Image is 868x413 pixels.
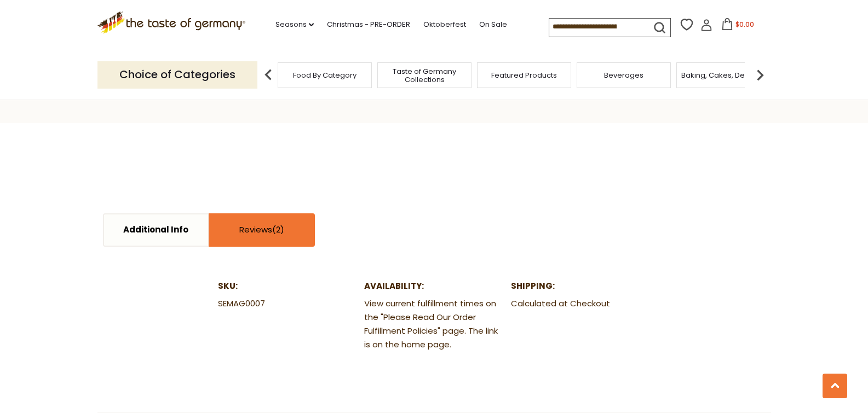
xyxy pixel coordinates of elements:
span: $0.00 [735,20,754,29]
a: Reviews [210,214,314,246]
dt: Availability: [364,280,503,293]
img: next arrow [749,64,771,86]
a: Featured Products [491,71,557,79]
img: previous arrow [257,64,279,86]
a: Baking, Cakes, Desserts [681,71,766,79]
a: Taste of Germany Collections [381,67,468,84]
dd: Calculated at Checkout [511,297,650,311]
a: Christmas - PRE-ORDER [327,19,410,31]
a: Seasons [275,19,314,31]
a: On Sale [479,19,507,31]
dd: SEMAG0007 [218,297,357,311]
a: Beverages [604,71,643,79]
button: $0.00 [715,18,761,34]
dt: SKU: [218,280,357,293]
p: Choice of Categories [97,61,257,88]
dt: Shipping: [511,280,650,293]
a: Additional Info [104,214,208,246]
a: Oktoberfest [423,19,466,31]
a: Food By Category [293,71,357,79]
dd: View current fulfillment times on the "Please Read Our Order Fulfillment Policies" page. The link... [364,297,503,352]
